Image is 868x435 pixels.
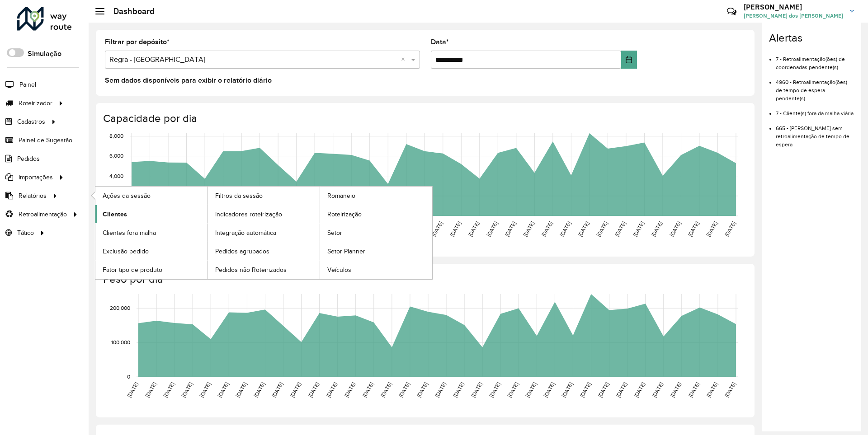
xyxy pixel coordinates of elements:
[109,173,123,178] text: 4,000
[28,48,61,59] label: Simulação
[722,2,741,21] a: Contato Rápido
[687,220,700,237] text: [DATE]
[103,191,151,201] span: Ações da sessão
[103,265,162,275] span: Fator tipo de produto
[95,205,208,223] a: Clientes
[597,381,610,398] text: [DATE]
[524,381,538,398] text: [DATE]
[397,381,410,398] text: [DATE]
[705,220,718,237] text: [DATE]
[105,37,170,47] label: Filtrar por depósito
[506,381,519,398] text: [DATE]
[235,381,248,398] text: [DATE]
[343,381,356,398] text: [DATE]
[361,381,374,398] text: [DATE]
[327,265,351,275] span: Veículos
[320,205,432,223] a: Roteirização
[103,247,149,256] span: Exclusão pedido
[307,381,320,398] text: [DATE]
[467,220,480,237] text: [DATE]
[162,381,175,398] text: [DATE]
[415,381,429,398] text: [DATE]
[126,381,139,398] text: [DATE]
[613,220,627,237] text: [DATE]
[632,220,645,237] text: [DATE]
[208,261,320,279] a: Pedidos não Roteirizados
[401,54,409,65] span: Clear all
[320,261,432,279] a: Veículos
[271,381,284,398] text: [DATE]
[327,210,362,219] span: Roteirização
[215,247,269,256] span: Pedidos agrupados
[103,228,156,238] span: Clientes fora malha
[17,117,45,126] span: Cadastros
[19,98,52,108] span: Roteirizador
[109,153,123,159] text: 6,000
[95,224,208,242] a: Clientes fora malha
[127,374,130,379] text: 0
[95,242,208,260] a: Exclusão pedido
[111,339,130,345] text: 100,000
[19,136,72,145] span: Painel de Sugestão
[208,205,320,223] a: Indicadores roteirização
[215,228,276,238] span: Integração automática
[723,381,736,398] text: [DATE]
[769,32,854,45] h4: Alertas
[650,220,663,237] text: [DATE]
[17,154,40,164] span: Pedidos
[452,381,465,398] text: [DATE]
[486,220,499,237] text: [DATE]
[320,242,432,260] a: Setor Planner
[104,6,155,16] h2: Dashboard
[776,48,854,71] li: 7 - Retroalimentação(ões) de coordenadas pendente(s)
[19,80,36,89] span: Painel
[144,381,157,398] text: [DATE]
[470,381,483,398] text: [DATE]
[95,261,208,279] a: Fator tipo de produto
[379,381,392,398] text: [DATE]
[327,191,355,201] span: Romaneio
[215,210,282,219] span: Indicadores roteirização
[434,381,447,398] text: [DATE]
[723,220,736,237] text: [DATE]
[540,220,553,237] text: [DATE]
[621,51,637,69] button: Choose Date
[208,187,320,205] a: Filtros da sessão
[19,173,53,182] span: Importações
[198,381,212,398] text: [DATE]
[215,191,263,201] span: Filtros da sessão
[430,220,443,237] text: [DATE]
[325,381,338,398] text: [DATE]
[109,133,123,139] text: 8,000
[208,242,320,260] a: Pedidos agrupados
[669,381,682,398] text: [DATE]
[19,210,67,219] span: Retroalimentação
[579,381,592,398] text: [DATE]
[103,210,127,219] span: Clientes
[559,220,572,237] text: [DATE]
[95,187,208,205] a: Ações da sessão
[289,381,302,398] text: [DATE]
[776,103,854,117] li: 7 - Cliente(s) fora da malha viária
[776,71,854,103] li: 4960 - Retroalimentação(ões) de tempo de espera pendente(s)
[488,381,501,398] text: [DATE]
[208,224,320,242] a: Integração automática
[253,381,266,398] text: [DATE]
[431,37,449,47] label: Data
[577,220,590,237] text: [DATE]
[561,381,574,398] text: [DATE]
[744,12,843,20] span: [PERSON_NAME] dos [PERSON_NAME]
[615,381,628,398] text: [DATE]
[522,220,535,237] text: [DATE]
[744,3,843,11] h3: [PERSON_NAME]
[776,117,854,149] li: 665 - [PERSON_NAME] sem retroalimentação de tempo de espera
[19,191,47,201] span: Relatórios
[705,381,718,398] text: [DATE]
[215,265,287,275] span: Pedidos não Roteirizados
[449,220,462,237] text: [DATE]
[105,75,272,86] label: Sem dados disponíveis para exibir o relatório diário
[180,381,193,398] text: [DATE]
[110,305,130,311] text: 200,000
[320,187,432,205] a: Romaneio
[327,228,342,238] span: Setor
